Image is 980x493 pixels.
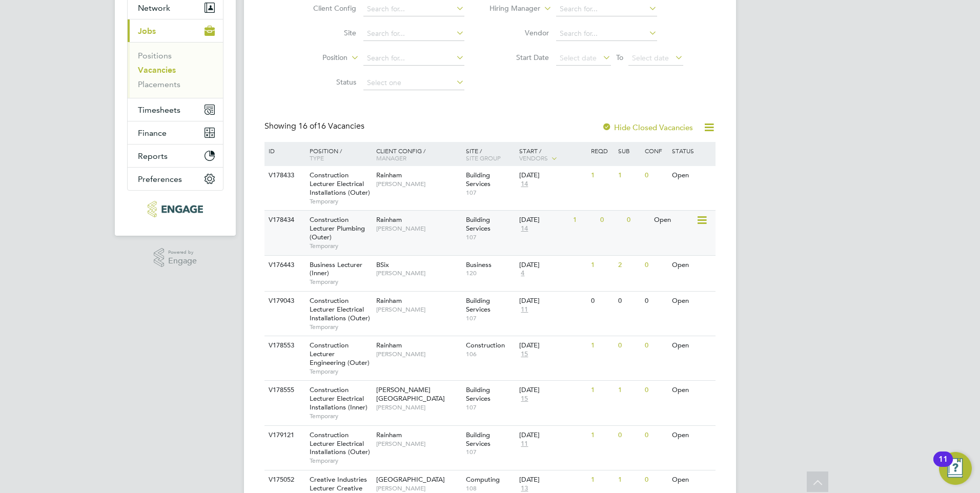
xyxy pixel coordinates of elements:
[669,256,714,275] div: Open
[466,448,515,456] span: 107
[624,211,651,230] div: 0
[616,426,642,445] div: 0
[466,341,505,350] span: Construction
[651,211,696,230] div: Open
[297,4,356,13] label: Client Config
[519,297,586,305] div: [DATE]
[669,381,714,400] div: Open
[466,171,491,188] span: Building Services
[363,27,464,41] input: Search for...
[266,256,302,275] div: V176443
[519,476,586,484] div: [DATE]
[519,484,529,493] span: 13
[376,296,402,305] span: Rainham
[466,314,515,322] span: 107
[376,269,461,277] span: [PERSON_NAME]
[939,452,972,485] button: Open Resource Center, 11 new notifications
[310,457,371,465] span: Temporary
[363,2,464,16] input: Search for...
[363,76,464,90] input: Select one
[642,381,669,400] div: 0
[556,2,657,16] input: Search for...
[310,385,367,412] span: Construction Lecturer Electrical Installations (Inner)
[374,142,463,167] div: Client Config /
[466,430,491,448] span: Building Services
[297,77,356,87] label: Status
[138,3,170,13] span: Network
[376,180,461,188] span: [PERSON_NAME]
[642,292,669,311] div: 0
[517,142,588,168] div: Start /
[588,256,615,275] div: 1
[642,142,669,159] div: Conf
[642,426,669,445] div: 0
[669,166,714,185] div: Open
[310,260,362,278] span: Business Lecturer (Inner)
[310,296,370,322] span: Construction Lecturer Electrical Installations (Outer)
[616,470,642,489] div: 1
[128,121,223,144] button: Finance
[642,256,669,275] div: 0
[363,51,464,66] input: Search for...
[168,257,197,265] span: Engage
[168,248,197,257] span: Powered by
[588,292,615,311] div: 0
[310,215,365,241] span: Construction Lecturer Plumbing (Outer)
[310,197,371,206] span: Temporary
[138,105,180,115] span: Timesheets
[519,350,529,359] span: 15
[519,440,529,448] span: 11
[570,211,597,230] div: 1
[266,426,302,445] div: V179121
[310,341,370,367] span: Construction Lecturer Engineering (Outer)
[466,154,501,162] span: Site Group
[669,426,714,445] div: Open
[519,154,548,162] span: Vendors
[376,341,402,350] span: Rainham
[616,166,642,185] div: 1
[310,367,371,376] span: Temporary
[519,386,586,395] div: [DATE]
[519,180,529,189] span: 14
[588,381,615,400] div: 1
[376,484,461,492] span: [PERSON_NAME]
[310,278,371,286] span: Temporary
[310,412,371,420] span: Temporary
[298,121,317,131] span: 16 of
[519,261,586,270] div: [DATE]
[466,215,491,233] span: Building Services
[616,336,642,355] div: 0
[616,381,642,400] div: 1
[310,323,371,331] span: Temporary
[266,336,302,355] div: V178553
[127,201,223,217] a: Go to home page
[297,28,356,37] label: Site
[632,53,669,63] span: Select date
[266,292,302,311] div: V179043
[376,305,461,314] span: [PERSON_NAME]
[376,215,402,224] span: Rainham
[588,336,615,355] div: 1
[266,211,302,230] div: V178434
[588,426,615,445] div: 1
[602,122,693,132] label: Hide Closed Vacancies
[310,154,324,162] span: Type
[598,211,624,230] div: 0
[376,385,445,403] span: [PERSON_NAME][GEOGRAPHIC_DATA]
[616,292,642,311] div: 0
[556,27,657,41] input: Search for...
[128,19,223,42] button: Jobs
[289,53,348,63] label: Position
[466,260,492,269] span: Business
[138,128,167,138] span: Finance
[138,26,156,36] span: Jobs
[616,256,642,275] div: 2
[376,475,445,484] span: [GEOGRAPHIC_DATA]
[481,4,540,14] label: Hiring Manager
[616,142,642,159] div: Sub
[642,166,669,185] div: 0
[669,142,714,159] div: Status
[376,260,389,269] span: BSix
[376,171,402,179] span: Rainham
[138,151,168,161] span: Reports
